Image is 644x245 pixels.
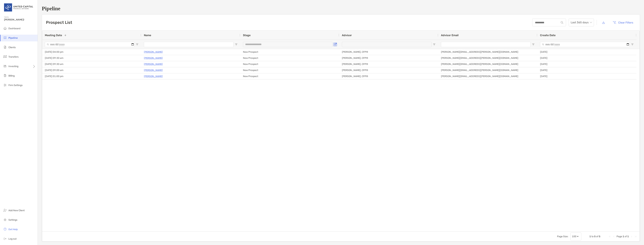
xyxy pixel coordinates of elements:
[4,1,34,14] img: United Capital Logo
[438,67,537,73] div: [PERSON_NAME][EMAIL_ADDRESS][PERSON_NAME][DOMAIN_NAME]
[608,235,611,238] div: First Page
[8,55,19,58] span: Transfers
[144,34,151,37] span: Name
[537,55,636,61] div: [DATE]
[8,65,18,68] span: Investing
[537,49,636,55] div: [DATE]
[144,68,163,72] a: [PERSON_NAME]
[438,49,537,55] div: [PERSON_NAME][EMAIL_ADDRESS][PERSON_NAME][DOMAIN_NAME]
[3,227,7,231] img: get-help icon
[8,237,17,240] span: Log out
[8,228,18,231] span: Get Help
[3,26,7,30] img: dashboard icon
[630,235,633,238] div: Next Page
[339,67,438,73] div: [PERSON_NAME], CFP®
[240,55,339,61] div: New Prospect
[438,55,537,61] div: [PERSON_NAME][EMAIL_ADDRESS][PERSON_NAME][DOMAIN_NAME]
[599,235,600,238] span: 5
[46,20,72,25] h3: Prospect List
[591,235,594,238] span: to
[136,43,139,46] button: Open Filter Menu
[339,73,438,79] div: [PERSON_NAME], CFP®
[594,235,596,238] span: 5
[537,73,636,79] div: [DATE]
[3,55,7,59] img: transfers icon
[42,61,141,67] div: [DATE] 09:30 am
[42,49,141,55] div: [DATE] 04:00 pm
[42,55,141,61] div: [DATE] 09:30 am
[144,62,163,66] a: [PERSON_NAME]
[334,43,336,46] button: Open Filter Menu
[342,34,352,37] span: Advisor
[625,235,627,238] span: of
[240,73,339,79] div: New Prospect
[4,18,36,21] span: [PERSON_NAME]!
[537,67,636,73] div: [DATE]
[3,73,7,78] img: billing icon
[596,235,598,238] span: of
[631,43,634,46] button: Open Filter Menu
[634,235,637,238] div: Last Page
[240,49,339,55] div: New Prospect
[8,74,15,77] span: Billing
[623,235,624,238] span: 1
[8,36,18,39] span: Pipeline
[627,235,629,238] span: 1
[441,42,531,47] input: Advisor Email Filter Input
[589,235,591,238] span: 1
[540,34,556,37] span: Create Date
[570,232,581,241] div: Page Size
[3,237,7,241] img: logout icon
[537,61,636,67] div: [DATE]
[243,34,251,37] span: Stage
[42,73,141,79] div: [DATE] 01:00 pm
[339,55,438,61] div: [PERSON_NAME], CFP®
[3,36,7,40] img: pipeline icon
[339,49,438,55] div: [PERSON_NAME], CFP®
[144,56,163,60] a: [PERSON_NAME]
[540,42,630,47] input: Create Date Filter Input
[235,43,238,46] button: Open Filter Menu
[441,34,458,37] span: Advisor Email
[240,67,339,73] div: New Prospect
[3,45,7,49] img: clients icon
[8,84,23,87] span: Firm Settings
[144,50,163,54] a: [PERSON_NAME]
[610,19,636,26] button: Clear Filters
[438,73,537,79] div: [PERSON_NAME][EMAIL_ADDRESS][PERSON_NAME][DOMAIN_NAME]
[45,34,62,37] span: Meeting Date
[557,235,568,238] div: Page Size:
[144,42,234,47] input: Name Filter Input
[3,218,7,222] img: settings icon
[8,218,17,221] span: Settings
[532,43,535,46] button: Open Filter Menu
[42,5,640,12] h1: Pipeline
[8,209,25,212] span: Add New Client
[438,61,537,67] div: [PERSON_NAME][EMAIL_ADDRESS][PERSON_NAME][DOMAIN_NAME]
[3,83,7,87] img: firm-settings icon
[42,67,141,73] div: [DATE] 09:00 am
[561,21,563,24] img: input icon
[144,74,163,78] a: [PERSON_NAME]
[3,208,7,212] img: add_new_client icon
[339,61,438,67] div: [PERSON_NAME], CFP®
[240,61,339,67] div: New Prospect
[45,42,134,47] input: Meeting Date Filter Input
[571,19,592,26] span: Last 365 days
[572,235,576,238] div: 100
[8,27,20,30] span: Dashboard
[433,43,436,46] button: Open Filter Menu
[3,64,7,68] img: investing icon
[612,235,615,238] div: Previous Page
[617,235,622,238] span: Page
[8,46,16,49] span: Clients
